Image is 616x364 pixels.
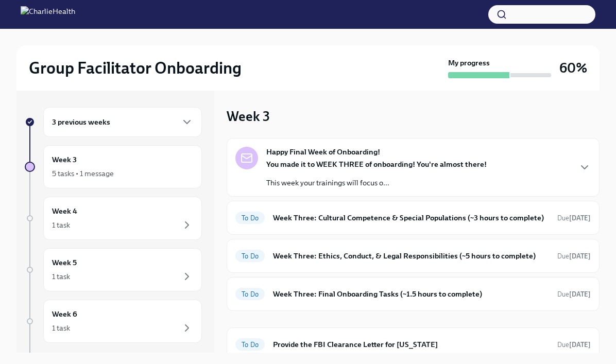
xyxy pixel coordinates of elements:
div: 1 task [52,220,70,230]
a: To DoWeek Three: Ethics, Conduct, & Legal Responsibilities (~5 hours to complete)Due[DATE] [235,248,591,264]
span: October 13th, 2025 10:00 [557,251,591,261]
strong: [DATE] [569,252,591,260]
strong: [DATE] [569,341,591,349]
strong: You made it to WEEK THREE of onboarding! You're almost there! [266,160,487,169]
div: 3 previous weeks [43,107,202,137]
span: October 11th, 2025 10:00 [557,289,591,299]
span: To Do [235,290,265,298]
strong: My progress [448,58,490,68]
h6: Week 4 [52,205,77,217]
strong: [DATE] [569,214,591,222]
h6: 3 previous weeks [52,116,110,128]
div: 1 task [52,323,70,333]
img: CharlieHealth [21,6,75,23]
strong: [DATE] [569,290,591,298]
h3: Week 3 [227,107,270,126]
strong: Happy Final Week of Onboarding! [266,147,380,157]
span: Due [557,341,591,349]
span: October 28th, 2025 10:00 [557,340,591,350]
h2: Group Facilitator Onboarding [29,58,242,78]
strong: [DATE] [97,352,122,361]
span: October 13th, 2025 10:00 [557,213,591,223]
a: To DoWeek Three: Final Onboarding Tasks (~1.5 hours to complete)Due[DATE] [235,286,591,302]
div: 5 tasks • 1 message [52,168,114,179]
span: Due [557,214,591,222]
p: This week your trainings will focus o... [266,178,487,188]
span: Experience ends [43,352,122,361]
span: Due [557,290,591,298]
h3: 60% [559,59,587,77]
h6: Week 3 [52,154,77,165]
a: To DoWeek Three: Cultural Competence & Special Populations (~3 hours to complete)Due[DATE] [235,210,591,226]
span: To Do [235,252,265,260]
div: 1 task [52,271,70,282]
a: Week 61 task [25,300,202,343]
h6: Week Three: Final Onboarding Tasks (~1.5 hours to complete) [273,288,549,300]
span: To Do [235,214,265,222]
h6: Week 6 [52,308,77,320]
a: To DoProvide the FBI Clearance Letter for [US_STATE]Due[DATE] [235,336,591,353]
h6: Week 5 [52,257,77,268]
a: Week 51 task [25,248,202,291]
a: Week 35 tasks • 1 message [25,145,202,188]
a: Week 41 task [25,197,202,240]
span: Due [557,252,591,260]
h6: Week Three: Ethics, Conduct, & Legal Responsibilities (~5 hours to complete) [273,250,549,262]
h6: Week Three: Cultural Competence & Special Populations (~3 hours to complete) [273,212,549,223]
span: To Do [235,341,265,349]
h6: Provide the FBI Clearance Letter for [US_STATE] [273,339,549,350]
